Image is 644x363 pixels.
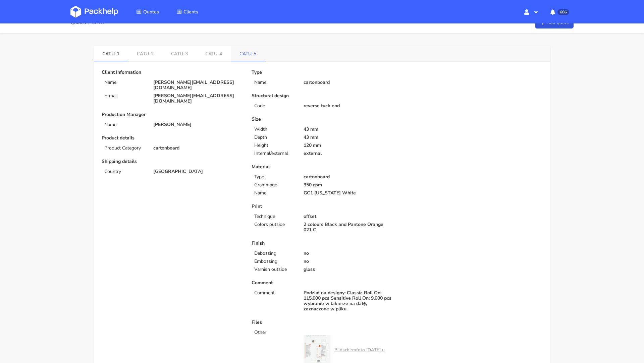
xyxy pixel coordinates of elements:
p: Name [104,80,145,85]
p: external [304,151,392,156]
p: Shipping details [102,159,242,164]
span: CATU [92,20,104,25]
p: [PERSON_NAME][EMAIL_ADDRESS][DOMAIN_NAME] [153,80,242,90]
p: Height [254,143,295,148]
p: Podział na designy: Classic Roll On: 115,000 pcs Sensitive Roll On: 9,000 pcs wybranie w lakierze... [304,290,392,312]
p: [PERSON_NAME] [153,122,242,127]
p: E-mail [104,93,145,99]
p: Structural design [252,93,392,99]
a: Quotes [128,6,167,18]
a: CATU-5 [231,46,265,61]
p: Country [104,169,145,174]
p: gloss [304,267,392,272]
p: Comment [254,290,295,296]
p: 43 mm [304,127,392,132]
p: Internal/external [254,151,295,156]
p: Files [252,320,392,325]
p: Product Category [104,145,145,151]
p: Print [252,204,392,209]
p: 2 colours Black and Pantone Orange 021 C [304,222,392,233]
p: Name [104,122,145,127]
a: Clients [168,6,206,18]
p: Grammage [254,182,295,188]
p: cartonboard [153,145,242,151]
p: Width [254,127,295,132]
a: CATU-1 [94,46,128,61]
p: 350 gsm [304,182,392,188]
p: 120 mm [304,143,392,148]
p: Type [252,70,392,75]
p: Material [252,164,392,170]
p: Production Manager [102,112,242,117]
p: Client Information [102,70,242,75]
p: no [304,251,392,256]
p: Size [252,117,392,122]
p: Varnish outside [254,267,295,272]
p: Finish [252,241,392,246]
p: Name [254,80,295,85]
p: Code [254,103,295,109]
button: 686 [545,6,574,18]
span: 686 [557,9,569,15]
p: Other [254,330,295,335]
p: no [304,259,392,264]
a: CATU-2 [128,46,162,61]
p: Debossing [254,251,295,256]
p: reverse tuck end [304,103,392,109]
p: Technique [254,214,295,219]
p: [GEOGRAPHIC_DATA] [153,169,242,174]
p: cartonboard [304,174,392,180]
a: Quotes [70,20,86,25]
p: Embossing [254,259,295,264]
a: CATU-3 [162,46,197,61]
p: 43 mm [304,135,392,140]
p: GC1 [US_STATE] White [304,190,392,196]
p: offset [304,214,392,219]
span: Clients [183,9,198,15]
p: Type [254,174,295,180]
a: CATU-4 [197,46,231,61]
p: [PERSON_NAME][EMAIL_ADDRESS][DOMAIN_NAME] [153,93,242,104]
span: Quotes [143,9,159,15]
p: Product details [102,135,242,141]
img: Dashboard [70,6,118,18]
p: Colors outside [254,222,295,227]
p: Comment [252,280,392,286]
p: Name [254,190,295,196]
p: cartonboard [304,80,392,85]
p: Depth [254,135,295,140]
